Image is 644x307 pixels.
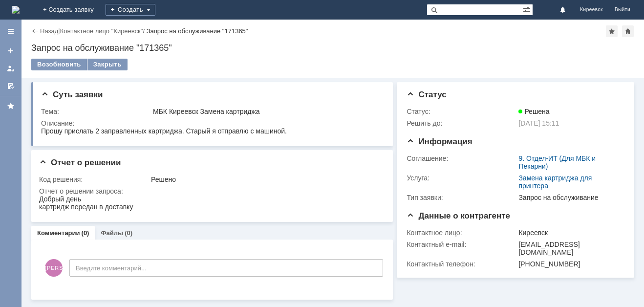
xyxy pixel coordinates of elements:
div: | [58,27,60,34]
div: / [60,27,147,35]
div: Решить до: [407,119,516,127]
a: Замена картриджа для принтера [518,174,592,190]
div: Услуга: [407,174,516,182]
div: Тема: [41,108,151,115]
span: Киреевск [580,7,603,13]
a: Создать заявку [3,43,19,59]
a: 9. Отдел-ИТ (Для МБК и Пекарни) [518,154,596,170]
a: Перейти на домашнюю страницу [12,6,20,14]
span: [DATE] 15:11 [518,119,559,127]
a: Комментарии [37,229,80,237]
div: Статус: [407,108,516,115]
span: [PERSON_NAME] [45,259,63,277]
div: МБК Киреевск Замена картриджа [153,108,380,115]
div: Запрос на обслуживание [518,194,620,201]
div: Контактное лицо: [407,229,516,237]
div: Киреевск [518,229,620,237]
a: Контактное лицо "Киреевск" [60,27,143,35]
span: Информация [407,137,472,146]
span: Данные о контрагенте [407,211,510,220]
a: Мои заявки [3,61,19,76]
div: Описание: [41,119,382,127]
div: Контактный телефон: [407,260,516,268]
span: Расширенный поиск [523,4,533,14]
div: Отчет о решении запроса: [39,187,382,195]
span: Статус [407,90,446,99]
div: Решено [151,175,380,183]
a: Мои согласования [3,78,19,94]
span: Суть заявки [41,90,103,99]
div: [EMAIL_ADDRESS][DOMAIN_NAME] [518,241,620,256]
div: (0) [82,229,89,237]
div: Запрос на обслуживание "171365" [31,43,634,53]
a: Файлы [101,229,123,237]
span: Отчет о решении [39,158,121,167]
div: Тип заявки: [407,194,516,201]
div: Сделать домашней страницей [622,25,634,37]
div: (0) [125,229,132,237]
div: [PHONE_NUMBER] [518,260,620,268]
img: logo [12,6,20,14]
div: Соглашение: [407,154,516,162]
div: Запрос на обслуживание "171365" [147,27,248,35]
span: Решена [518,108,549,115]
div: Код решения: [39,175,149,183]
a: Назад [40,27,58,35]
div: Добавить в избранное [606,25,618,37]
div: Создать [106,4,155,16]
div: Контактный e-mail: [407,241,516,248]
